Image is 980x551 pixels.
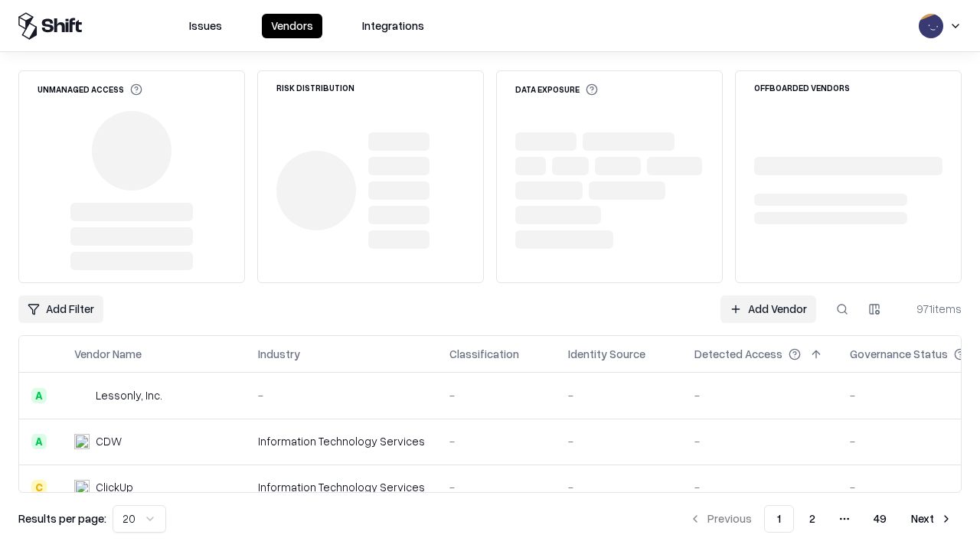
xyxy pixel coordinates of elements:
[258,387,425,403] div: -
[449,346,519,362] div: Classification
[694,346,782,362] div: Detected Access
[74,346,142,362] div: Vendor Name
[31,480,47,495] div: C
[694,433,825,449] div: -
[515,83,598,96] div: Data Exposure
[902,505,962,533] button: Next
[258,433,425,449] div: Information Technology Services
[900,301,962,317] div: 971 items
[694,387,825,403] div: -
[276,83,354,92] div: Risk Distribution
[31,434,47,449] div: A
[568,479,670,495] div: -
[180,14,231,38] button: Issues
[74,480,90,495] img: ClickUp
[18,295,103,323] button: Add Filter
[18,510,106,527] p: Results per page:
[74,388,90,403] img: Lessonly, Inc.
[96,433,122,449] div: CDW
[449,433,544,449] div: -
[764,505,794,533] button: 1
[694,479,825,495] div: -
[568,387,670,403] div: -
[861,505,899,533] button: 49
[74,434,90,449] img: CDW
[262,14,322,38] button: Vendors
[680,505,962,533] nav: pagination
[449,479,544,495] div: -
[720,295,816,323] a: Add Vendor
[850,346,948,362] div: Governance Status
[96,479,133,495] div: ClickUp
[96,387,162,403] div: Lessonly, Inc.
[568,346,645,362] div: Identity Source
[258,346,300,362] div: Industry
[797,505,828,533] button: 2
[258,479,425,495] div: Information Technology Services
[31,388,47,403] div: A
[449,387,544,403] div: -
[568,433,670,449] div: -
[353,14,433,38] button: Integrations
[754,83,850,92] div: Offboarded Vendors
[38,83,142,96] div: Unmanaged Access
